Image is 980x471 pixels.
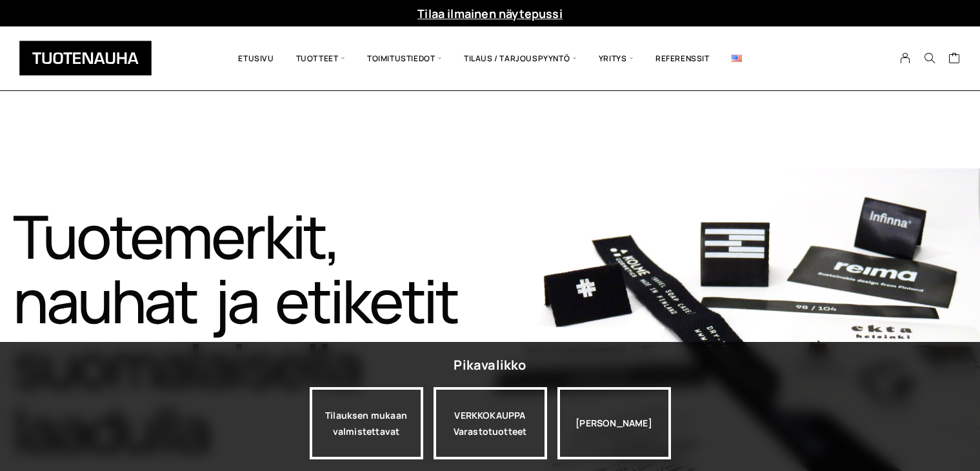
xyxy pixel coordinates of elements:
div: [PERSON_NAME] [557,387,671,459]
span: Toimitustiedot [356,36,453,81]
a: Tilauksen mukaan valmistettavat [310,387,423,459]
span: Tilaus / Tarjouspyyntö [453,36,588,81]
span: Yritys [588,36,645,81]
a: Cart [948,52,961,67]
span: Tuotteet [285,36,356,81]
a: Referenssit [645,36,721,81]
div: Pikavalikko [454,354,526,377]
button: Search [917,52,942,64]
h1: Tuotemerkit, nauhat ja etiketit suomalaisella laadulla​ [13,204,490,462]
div: VERKKOKAUPPA Varastotuotteet [434,387,547,459]
a: Etusivu [227,36,285,81]
img: English [732,55,742,62]
a: My Account [893,52,918,64]
img: Tuotenauha Oy [19,41,152,75]
a: Tilaa ilmainen näytepussi [417,6,563,21]
a: VERKKOKAUPPAVarastotuotteet [434,387,547,459]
